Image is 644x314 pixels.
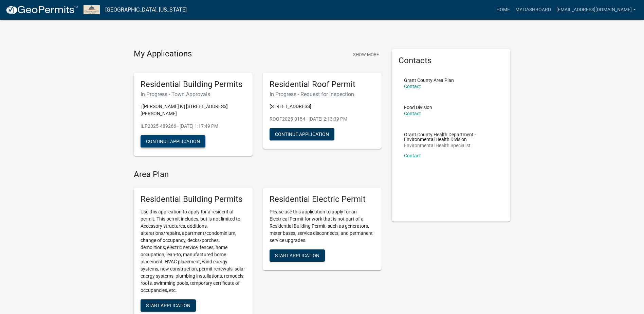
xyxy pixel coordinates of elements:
[270,249,325,262] button: Start Application
[141,208,246,294] p: Use this application to apply for a residential permit. This permit includes, but is not limited ...
[350,49,382,60] button: Show More
[275,253,319,258] span: Start Application
[134,49,192,59] h4: My Applications
[404,78,454,83] p: Grant County Area Plan
[404,105,432,110] p: Food Division
[404,111,421,116] a: Contact
[146,303,190,308] span: Start Application
[270,80,375,89] h5: Residential Roof Permit
[141,194,246,204] h5: Residential Building Permits
[270,103,375,110] p: [STREET_ADDRESS] |
[399,56,504,66] h5: Contacts
[270,128,334,140] button: Continue Application
[134,170,382,179] h4: Area Plan
[141,91,246,98] h6: In Progress - Town Approvals
[141,103,246,117] p: | [PERSON_NAME] K | [STREET_ADDRESS][PERSON_NAME]
[141,123,246,130] p: ILP2025-489266 - [DATE] 1:17:49 PM
[404,84,421,89] a: Contact
[141,135,205,147] button: Continue Application
[84,5,100,14] img: Grant County, Indiana
[404,132,498,142] p: Grant County Health Department - Environmental Health Division
[141,299,196,312] button: Start Application
[105,4,187,16] a: [GEOGRAPHIC_DATA], [US_STATE]
[270,208,375,244] p: Please use this application to apply for an Electrical Permit for work that is not part of a Resi...
[270,91,375,98] h6: In Progress - Request for Inspection
[554,3,639,16] a: [EMAIL_ADDRESS][DOMAIN_NAME]
[404,153,421,158] a: Contact
[404,143,498,148] p: Environmental Health Specialist
[513,3,554,16] a: My Dashboard
[270,116,375,123] p: ROOF2025-0154 - [DATE] 2:13:39 PM
[494,3,513,16] a: Home
[270,194,375,204] h5: Residential Electric Permit
[141,80,246,89] h5: Residential Building Permits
